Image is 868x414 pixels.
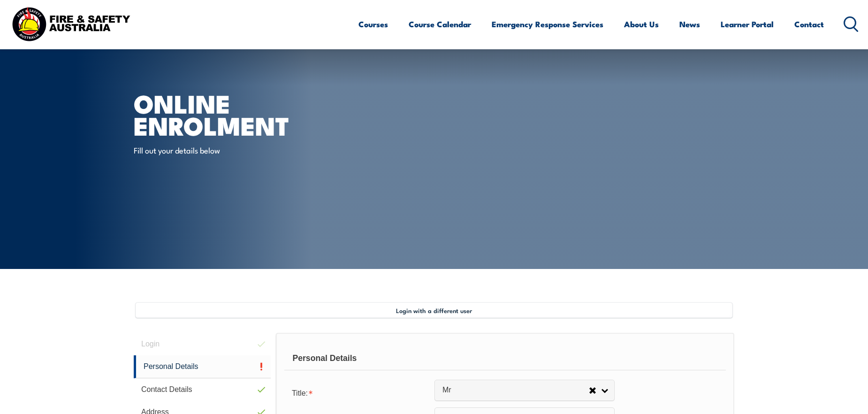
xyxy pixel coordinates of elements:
a: About Us [624,12,659,37]
div: Title is required. [284,383,434,402]
a: Contact Details [134,378,271,401]
span: Login with a different user [396,307,472,314]
a: Courses [358,12,388,37]
div: Personal Details [284,347,726,370]
a: Course Calendar [409,12,471,37]
span: Mr [442,385,589,395]
span: Title: [292,389,308,397]
h1: Online Enrolment [134,92,365,136]
p: Fill out your details below [134,145,305,155]
a: Personal Details [134,355,271,378]
a: Emergency Response Services [492,12,603,37]
a: Contact [794,12,824,37]
a: Learner Portal [721,12,774,37]
a: News [679,12,700,37]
